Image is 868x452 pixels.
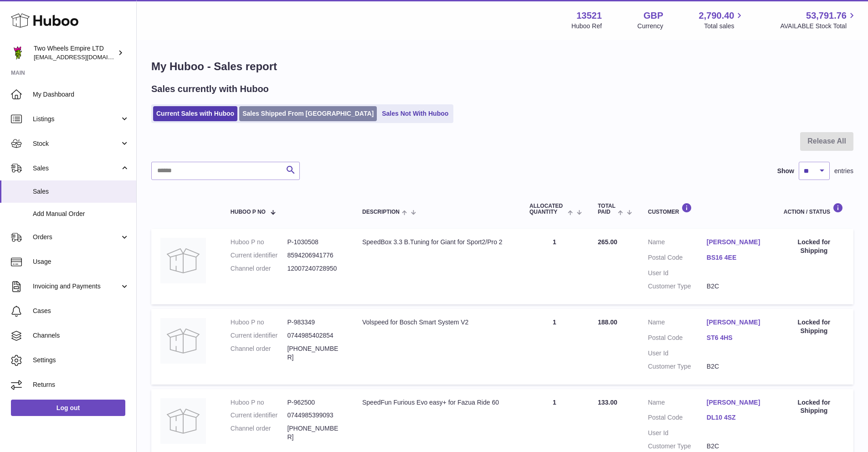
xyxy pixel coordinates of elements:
dt: Customer Type [648,282,707,291]
dd: P-983349 [287,318,344,327]
div: SpeedBox 3.3 B.Tuning for Giant for Sport2/Pro 2 [362,238,511,247]
dt: Name [648,398,707,409]
dd: 12007240728950 [287,264,344,273]
span: Returns [33,380,129,389]
dt: Name [648,238,707,249]
dt: Huboo P no [231,398,288,407]
dt: User Id [648,269,707,277]
a: [PERSON_NAME] [707,318,765,327]
div: Currency [637,22,663,31]
span: ALLOCATED Quantity [529,203,565,215]
a: Sales Not With Huboo [379,106,452,121]
dt: Huboo P no [231,318,288,327]
span: Settings [33,356,129,365]
dd: B2C [707,442,765,451]
span: 133.00 [598,399,617,406]
strong: 13521 [576,10,602,22]
div: Huboo Ref [571,22,602,31]
td: 1 [520,229,589,304]
dt: Huboo P no [231,238,288,247]
dt: Channel order [231,424,288,442]
img: justas@twowheelsempire.com [11,46,25,60]
span: Huboo P no [231,209,266,215]
span: AVAILABLE Stock Total [780,22,857,31]
a: Current Sales with Huboo [153,106,237,121]
td: 1 [520,309,589,385]
dd: 0744985399093 [287,411,344,420]
dd: 8594206941776 [287,251,344,260]
dt: Postal Code [648,334,707,344]
dt: User Id [648,429,707,437]
a: Sales Shipped From [GEOGRAPHIC_DATA] [239,106,377,121]
div: Locked for Shipping [784,398,844,416]
dt: User Id [648,349,707,358]
a: ST6 4HS [707,334,765,342]
label: Show [777,167,794,175]
h1: My Huboo - Sales report [151,59,853,74]
span: Add Manual Order [33,210,129,218]
div: Action / Status [784,203,844,215]
img: no-photo.jpg [160,318,206,364]
span: Description [362,209,400,215]
span: Sales [33,187,129,196]
dd: 0744985402854 [287,331,344,340]
span: [EMAIL_ADDRESS][DOMAIN_NAME] [34,53,134,61]
dd: B2C [707,282,765,291]
dt: Name [648,318,707,329]
a: [PERSON_NAME] [707,398,765,407]
a: 2,790.40 Total sales [699,10,745,31]
span: Listings [33,115,120,123]
a: Log out [11,400,125,416]
dd: P-1030508 [287,238,344,247]
dt: Current identifier [231,411,288,420]
span: Orders [33,233,120,241]
dt: Channel order [231,264,288,273]
a: 53,791.76 AVAILABLE Stock Total [780,10,857,31]
div: Volspeed for Bosch Smart System V2 [362,318,511,327]
dt: Postal Code [648,413,707,424]
dd: P-962500 [287,398,344,407]
dt: Channel order [231,344,288,362]
span: Total paid [598,203,616,215]
div: Locked for Shipping [784,238,844,255]
span: Stock [33,139,120,148]
strong: GBP [643,10,663,22]
span: 265.00 [598,238,617,246]
dd: [PHONE_NUMBER] [287,344,344,362]
dt: Customer Type [648,442,707,451]
dd: B2C [707,362,765,371]
span: Usage [33,257,129,266]
h2: Sales currently with Huboo [151,83,269,95]
dt: Postal Code [648,253,707,264]
span: Total sales [704,22,745,31]
img: no-photo.jpg [160,238,206,283]
div: Customer [648,203,765,215]
dt: Current identifier [231,331,288,340]
a: DL10 4SZ [707,413,765,422]
span: Channels [33,331,129,340]
span: Sales [33,164,120,173]
img: no-photo.jpg [160,398,206,444]
dt: Customer Type [648,362,707,371]
div: Locked for Shipping [784,318,844,335]
span: entries [834,167,853,175]
span: Cases [33,307,129,315]
span: 53,791.76 [806,10,847,22]
span: 2,790.40 [699,10,734,22]
div: SpeedFun Furious Evo easy+ for Fazua Ride 60 [362,398,511,407]
a: [PERSON_NAME] [707,238,765,247]
a: BS16 4EE [707,253,765,262]
dd: [PHONE_NUMBER] [287,424,344,442]
div: Two Wheels Empire LTD [34,44,116,62]
span: My Dashboard [33,90,129,99]
dt: Current identifier [231,251,288,260]
span: 188.00 [598,318,617,326]
span: Invoicing and Payments [33,282,120,291]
